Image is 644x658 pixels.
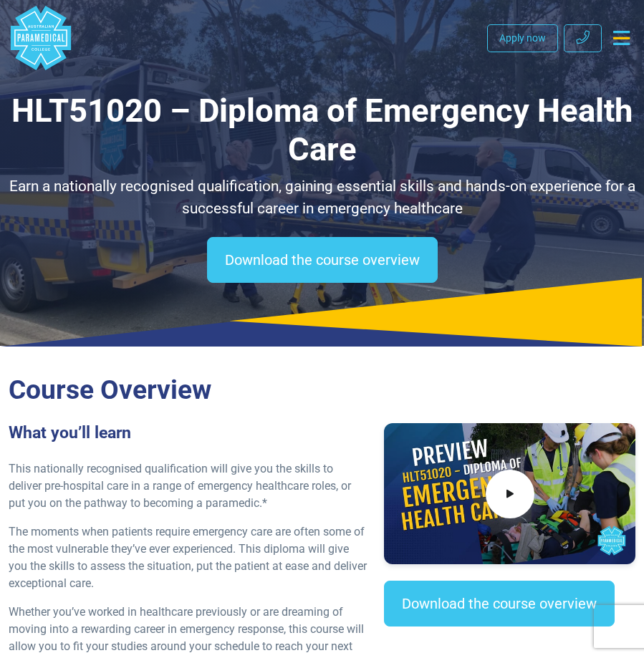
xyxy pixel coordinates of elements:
[9,175,635,220] p: Earn a nationally recognised qualification, gaining essential skills and hands-on experience for ...
[607,25,635,51] button: Toggle navigation
[9,423,367,443] h3: What you’ll learn
[9,92,635,170] h1: HLT51020 – Diploma of Emergency Health Care
[9,6,73,70] a: Australian Paramedical College
[207,237,438,283] a: Download the course overview
[9,460,367,512] p: This nationally recognised qualification will give you the skills to deliver pre-hospital care in...
[9,374,635,406] h2: Course Overview
[384,581,615,626] a: Download the course overview
[9,523,367,592] p: The moments when patients require emergency care are often some of the most vulnerable they’ve ev...
[487,24,558,52] a: Apply now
